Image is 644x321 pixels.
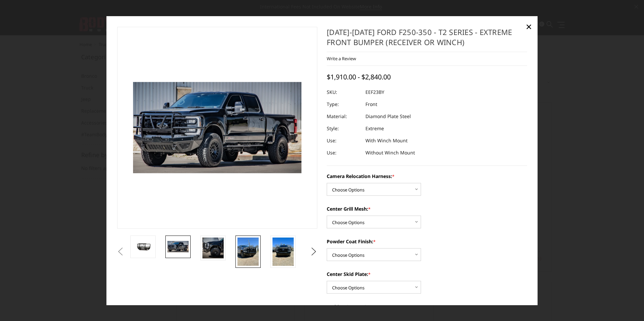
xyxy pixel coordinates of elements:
[327,135,360,147] dt: Use:
[327,27,527,52] h1: [DATE]-[DATE] Ford F250-350 - T2 Series - Extreme Front Bumper (receiver or winch)
[327,98,360,110] dt: Type:
[327,122,360,135] dt: Style:
[116,246,126,256] button: Previous
[132,241,154,252] img: 2023-2025 Ford F250-350 - T2 Series - Extreme Front Bumper (receiver or winch)
[610,289,644,321] iframe: Chat Widget
[365,98,377,110] dd: Front
[365,110,411,122] dd: Diamond Plate Steel
[365,86,384,98] dd: EEF23BY
[365,122,384,135] dd: Extreme
[327,271,527,278] label: Center Skid Plate:
[327,56,356,62] a: Write a Review
[327,303,527,310] label: Parking Sensor Cutouts:
[327,173,527,180] label: Camera Relocation Harness:
[327,205,527,212] label: Center Grill Mesh:
[309,246,319,256] button: Next
[327,86,360,98] dt: SKU:
[327,72,391,81] span: $1,910.00 - $2,840.00
[327,110,360,122] dt: Material:
[202,237,224,258] img: 2023-2025 Ford F250-350 - T2 Series - Extreme Front Bumper (receiver or winch)
[523,21,534,32] a: Close
[237,237,259,265] img: 2023-2025 Ford F250-350 - T2 Series - Extreme Front Bumper (receiver or winch)
[327,147,360,159] dt: Use:
[365,135,408,147] dd: With Winch Mount
[117,27,318,228] a: 2023-2025 Ford F250-350 - T2 Series - Extreme Front Bumper (receiver or winch)
[526,19,532,33] span: ×
[272,237,294,265] img: 2023-2025 Ford F250-350 - T2 Series - Extreme Front Bumper (receiver or winch)
[167,241,189,252] img: 2023-2025 Ford F250-350 - T2 Series - Extreme Front Bumper (receiver or winch)
[327,238,527,245] label: Powder Coat Finish:
[365,147,415,159] dd: Without Winch Mount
